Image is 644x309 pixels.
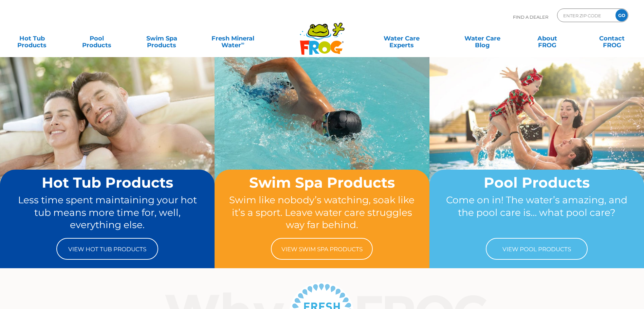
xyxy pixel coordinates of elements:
[201,32,264,45] a: Fresh MineralWater∞
[72,32,122,45] a: PoolProducts
[7,32,57,45] a: Hot TubProducts
[522,32,572,45] a: AboutFROG
[13,194,202,231] p: Less time spent maintaining your hot tub means more time for, well, everything else.
[587,32,637,45] a: ContactFROG
[241,40,244,46] sup: ∞
[227,175,416,190] h2: Swim Spa Products
[215,57,429,217] img: home-banner-swim-spa-short
[457,32,508,45] a: Water CareBlog
[486,238,588,260] a: View Pool Products
[361,32,443,45] a: Water CareExperts
[442,194,631,231] p: Come on in! The water’s amazing, and the pool care is… what pool care?
[615,9,628,21] input: GO
[13,175,202,190] h2: Hot Tub Products
[271,238,373,260] a: View Swim Spa Products
[296,14,348,55] img: Frog Products Logo
[442,175,631,190] h2: Pool Products
[136,32,187,45] a: Swim SpaProducts
[429,57,644,217] img: home-banner-pool-short
[513,8,548,25] p: Find A Dealer
[227,194,416,231] p: Swim like nobody’s watching, soak like it’s a sport. Leave water care struggles way far behind.
[56,238,158,260] a: View Hot Tub Products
